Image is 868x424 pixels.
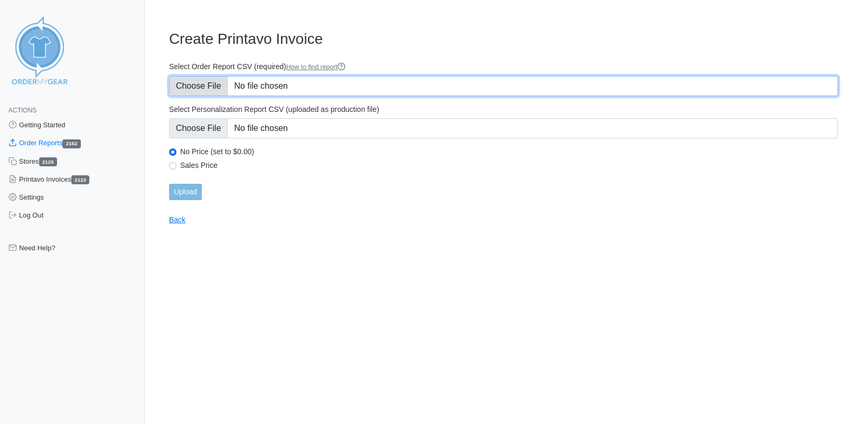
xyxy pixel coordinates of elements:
span: 2125 [39,157,57,166]
label: No Price (set to $0.00) [180,147,838,156]
span: 2162 [62,139,80,148]
label: Select Order Report CSV (required) [169,62,838,72]
label: Select Personalization Report CSV (uploaded as production file) [169,105,838,114]
h3: Create Printavo Invoice [169,30,838,48]
span: Actions [8,107,36,114]
span: 2123 [71,175,89,184]
a: How to find report [286,63,346,71]
label: Sales Price [180,161,838,170]
input: Upload [169,184,202,200]
a: Back [169,215,185,224]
